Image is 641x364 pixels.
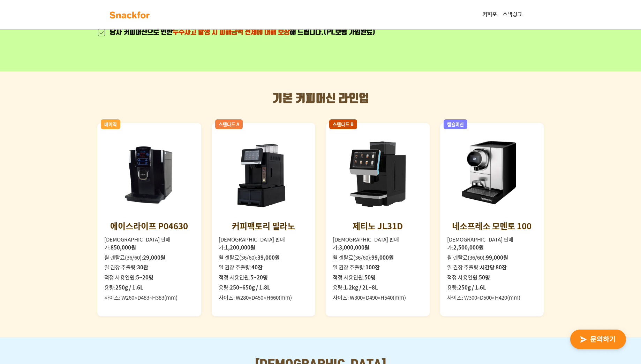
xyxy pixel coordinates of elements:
span: 설정 [108,231,116,237]
li: 용량: [104,284,194,292]
div: 스탠다드 A [215,119,243,129]
a: 홈 [2,221,46,238]
h2: 기본 커피머신 라인업 [97,92,544,105]
span: 대화 [64,231,72,237]
strong: 30잔 [137,263,148,271]
li: 일 권장 추출량: [219,263,309,271]
strong: 850,000원 [111,243,136,251]
strong: 250g / 1.6L [458,283,486,291]
li: [DEMOGRAPHIC_DATA] 판매가: [219,236,309,252]
li: 용량: [333,284,423,292]
li: 월 렌탈료(36/60): [333,254,423,262]
div: 제티노 JL31D [353,220,403,232]
div: 베이직 [101,119,120,129]
img: 네소프레소 모멘토 100 [447,130,537,220]
li: [DEMOGRAPHIC_DATA] 판매가: [104,236,194,252]
li: 사이즈: W260×D483×H383(mm) [104,294,194,302]
strong: 5~20명 [136,273,153,281]
strong: 1,200,000원 [225,243,255,251]
div: 스탠다드 B [329,119,357,129]
strong: 250~650g / 1.8L [230,283,270,291]
li: 사이즈: W280×D450×H660(mm) [219,294,309,302]
a: 설정 [90,221,134,238]
strong: 250g / 1.6L [115,283,143,291]
li: 사이즈: W300×D500×H420(mm) [447,294,537,302]
li: 용량: [447,284,537,292]
strong: 5~20명 [250,273,268,281]
li: 적정 사용인원: [447,274,537,282]
a: 커피포 [480,8,500,22]
li: 적정 사용인원: [333,274,423,282]
li: [DEMOGRAPHIC_DATA] 판매가: [333,236,423,252]
li: 적정 사용인원: [104,274,194,282]
img: 에이스라이프 P04630 [104,130,194,220]
strong: 시간당 80잔 [480,263,507,271]
div: 당사 커피머신으로 인한 해 드립니다.(PL보험 가입완료) [110,27,420,38]
span: 홈 [22,231,26,237]
div: 네소프레소 모멘토 100 [452,220,531,232]
li: 용량: [219,284,309,292]
strong: 40잔 [251,263,263,271]
li: 사이즈: W300×D490×H540(mm) [333,294,423,302]
strong: 3,000,000원 [339,243,369,251]
li: 월 렌탈료(36/60): [104,254,194,262]
strong: 2,500,000원 [453,243,484,251]
li: 월 렌탈료(36/60): [219,254,309,262]
li: 적정 사용인원: [219,274,309,282]
strong: 39,000원 [257,253,280,261]
div: 커피팩토리 밀라노 [232,220,295,232]
a: 대화 [46,221,90,238]
img: 체크 [97,29,106,37]
strong: 99,000원 [371,253,394,261]
strong: 29,000원 [143,253,165,261]
img: background-main-color.svg [108,9,152,21]
li: 일 권장 추출량: [104,263,194,271]
span: 누수사고 발생 시 피해금액 전체에 대해 보상 [173,28,290,37]
img: 커피팩토리 밀라노 [219,130,309,220]
img: 제티노 JL31D [333,130,423,220]
strong: 1.2kg / 2L~8L [344,283,378,291]
div: 에이스라이프 P04630 [110,220,188,232]
li: 일 권장 추출량: [447,263,537,271]
div: 캡슐머신 [444,119,467,129]
strong: 99,000원 [486,253,508,261]
strong: 100잔 [365,263,380,271]
strong: 50명 [364,273,376,281]
li: 월 렌탈료(36/60): [447,254,537,262]
a: 스낵링크 [500,8,525,22]
li: [DEMOGRAPHIC_DATA] 판매가: [447,236,537,252]
strong: 50명 [479,273,490,281]
li: 일 권장 추출량: [333,263,423,271]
